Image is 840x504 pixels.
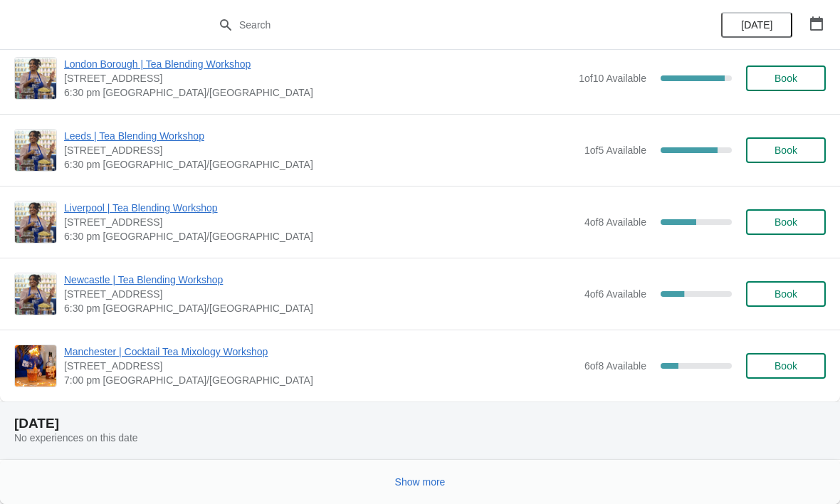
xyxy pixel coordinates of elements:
[775,288,797,300] span: Book
[584,360,646,372] span: 6 of 8 Available
[746,65,826,91] button: Book
[64,373,577,387] span: 7:00 pm [GEOGRAPHIC_DATA]/[GEOGRAPHIC_DATA]
[64,201,577,215] span: Liverpool | Tea Blending Workshop
[64,273,577,287] span: Newcastle | Tea Blending Workshop
[64,229,577,243] span: 6:30 pm [GEOGRAPHIC_DATA]/[GEOGRAPHIC_DATA]
[238,12,630,38] input: Search
[721,12,792,38] button: [DATE]
[64,157,577,172] span: 6:30 pm [GEOGRAPHIC_DATA]/[GEOGRAPHIC_DATA]
[15,345,56,387] img: Manchester | Cocktail Tea Mixology Workshop | 57 Church Street, Manchester M4 1PD, UK | 7:00 pm E...
[746,209,826,235] button: Book
[775,216,797,228] span: Book
[579,73,646,84] span: 1 of 10 Available
[584,145,646,156] span: 1 of 5 Available
[746,281,826,307] button: Book
[64,129,577,143] span: Leeds | Tea Blending Workshop
[64,57,572,71] span: London Borough | Tea Blending Workshop
[64,71,572,85] span: [STREET_ADDRESS]
[64,287,577,301] span: [STREET_ADDRESS]
[395,476,446,488] span: Show more
[746,137,826,163] button: Book
[14,416,826,431] h2: [DATE]
[15,130,56,171] img: Leeds | Tea Blending Workshop | Unit 42, Queen Victoria St, Victoria Quarter, Leeds, LS1 6BE | 6:...
[15,273,56,315] img: Newcastle | Tea Blending Workshop | 123 Grainger Street, Newcastle upon Tyne, NE1 5AE | 6:30 pm E...
[14,432,138,443] span: No experiences on this date
[64,345,577,359] span: Manchester | Cocktail Tea Mixology Workshop
[584,216,646,228] span: 4 of 8 Available
[775,73,797,84] span: Book
[64,359,577,373] span: [STREET_ADDRESS]
[389,469,451,495] button: Show more
[15,201,56,243] img: Liverpool | Tea Blending Workshop | 106 Bold St, Liverpool , L1 4EZ | 6:30 pm Europe/London
[741,19,772,31] span: [DATE]
[64,85,572,100] span: 6:30 pm [GEOGRAPHIC_DATA]/[GEOGRAPHIC_DATA]
[775,145,797,156] span: Book
[15,58,56,99] img: London Borough | Tea Blending Workshop | 7 Park St, London SE1 9AB, UK | 6:30 pm Europe/London
[64,143,577,157] span: [STREET_ADDRESS]
[746,353,826,379] button: Book
[775,360,797,372] span: Book
[64,301,577,315] span: 6:30 pm [GEOGRAPHIC_DATA]/[GEOGRAPHIC_DATA]
[64,215,577,229] span: [STREET_ADDRESS]
[584,288,646,300] span: 4 of 6 Available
